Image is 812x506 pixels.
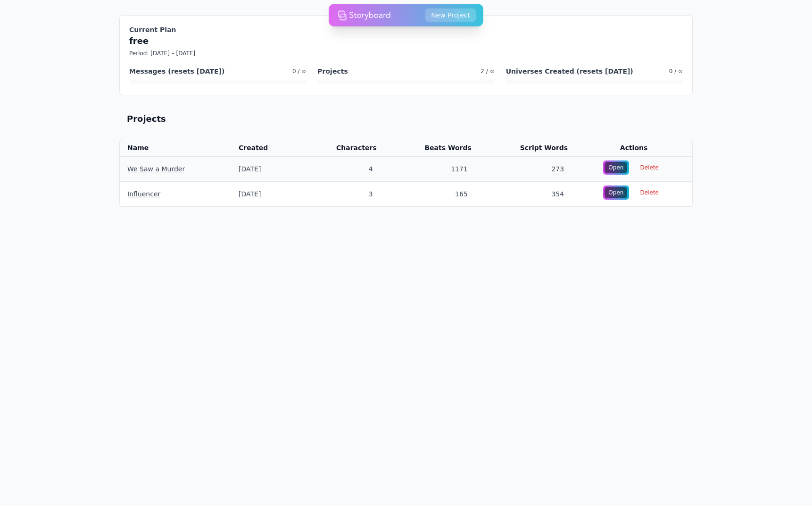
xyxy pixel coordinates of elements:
td: 1171 [384,157,479,182]
p: Period: [DATE] – [DATE] [129,50,683,57]
span: 0 / ∞ [292,67,306,75]
td: 4 [299,157,384,182]
img: storyboard [338,6,391,25]
div: Open [605,162,627,173]
th: Characters [299,139,384,157]
p: free [129,34,683,48]
th: Beats Words [384,139,479,157]
a: Open [603,160,629,175]
td: 273 [479,157,575,182]
td: [DATE] [231,182,299,207]
td: [DATE] [231,157,299,182]
a: Open [603,186,629,200]
td: 3 [299,182,384,207]
h4: Universes Created (resets [DATE]) [506,67,633,76]
h4: Projects [317,67,348,76]
h3: Current Plan [129,25,683,34]
th: Name [120,139,231,157]
td: 165 [384,182,479,207]
span: 0 / ∞ [669,67,683,75]
h2: Projects [127,112,166,126]
th: Created [231,139,299,157]
button: New Project [425,8,476,22]
th: Script Words [479,139,575,157]
div: Open [605,187,627,198]
a: Influencer [127,190,160,198]
span: 2 / ∞ [481,67,494,75]
span: Delete [635,186,664,199]
td: 354 [479,182,575,207]
th: Actions [575,139,692,157]
h4: Messages (resets [DATE]) [129,67,224,76]
a: We Saw a Murder [127,165,185,173]
span: Delete [635,161,664,174]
